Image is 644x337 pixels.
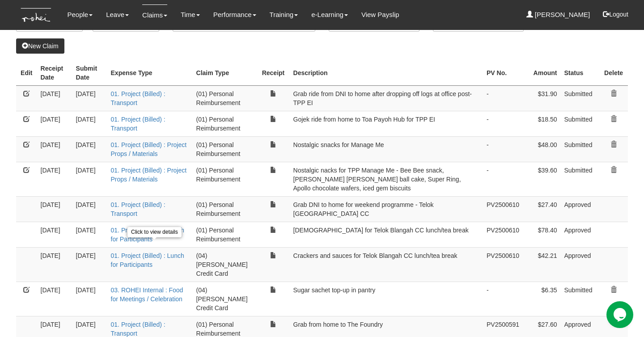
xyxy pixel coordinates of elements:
td: [DATE] [37,196,72,222]
a: 03. ROHEI Internal : Food for Meetings / Celebration [111,286,183,303]
td: Sugar sachet top-up in pantry [290,282,483,316]
td: $48.00 [527,136,561,162]
a: 01. Project (Billed) : Lunch for Participants [111,252,184,268]
td: $27.40 [527,196,561,222]
a: 01. Project (Billed) : Project Props / Materials [111,141,187,157]
a: 01. Project (Billed) : Transport [111,321,165,337]
td: [DATE] [37,222,72,247]
td: $39.60 [527,162,561,196]
td: Submitted [560,162,599,196]
td: Submitted [560,136,599,162]
iframe: chat widget [606,301,635,328]
td: Approved [560,247,599,282]
td: [DATE] [72,196,107,222]
td: Submitted [560,282,599,316]
td: PV2500610 [483,196,527,222]
td: Nostalgic nacks for TPP Manage Me - Bee Bee snack, [PERSON_NAME] [PERSON_NAME] ball cake, Super R... [290,162,483,196]
td: - [483,111,527,136]
td: [DATE] [37,136,72,162]
a: Training [270,4,298,25]
th: Claim Type : activate to sort column ascending [193,60,257,86]
td: (04) [PERSON_NAME] Credit Card [193,282,257,316]
th: Receipt Date : activate to sort column ascending [37,60,72,86]
td: (01) Personal Reimbursement [193,222,257,247]
button: Logout [597,4,635,25]
a: Performance [213,4,256,25]
a: 01. Project (Billed) : Lunch for Participants [111,227,184,243]
td: Grab ride from DNI to home after dropping off logs at office post-TPP EI [290,85,483,111]
td: Submitted [560,85,599,111]
td: Gojek ride from home to Toa Payoh Hub for TPP EI [290,111,483,136]
td: [DATE] [37,111,72,136]
td: [DATE] [72,85,107,111]
td: [DATE] [37,162,72,196]
th: Expense Type : activate to sort column ascending [107,60,193,86]
td: Approved [560,222,599,247]
a: 01. Project (Billed) : Transport [111,201,165,217]
td: (01) Personal Reimbursement [193,136,257,162]
th: Status : activate to sort column ascending [560,60,599,86]
a: Claims [142,4,167,25]
th: Delete [599,60,628,86]
th: Description : activate to sort column ascending [290,60,483,86]
td: $31.90 [527,85,561,111]
td: Grab DNI to home for weekend programme - Telok [GEOGRAPHIC_DATA] CC [290,196,483,222]
a: Time [181,4,200,25]
td: PV2500610 [483,222,527,247]
td: [DATE] [72,162,107,196]
td: Submitted [560,111,599,136]
td: - [483,85,527,111]
a: 01. Project (Billed) : Transport [111,90,165,106]
td: $6.35 [527,282,561,316]
a: 01. Project (Billed) : Project Props / Materials [111,167,187,183]
td: Approved [560,196,599,222]
th: Edit [16,60,37,86]
td: (01) Personal Reimbursement [193,111,257,136]
td: (01) Personal Reimbursement [193,85,257,111]
a: New Claim [16,38,64,54]
a: [PERSON_NAME] [526,4,590,25]
td: - [483,162,527,196]
td: [DATE] [37,85,72,111]
td: Nostalgic snacks for Manage Me [290,136,483,162]
td: (01) Personal Reimbursement [193,162,257,196]
th: PV No. : activate to sort column ascending [483,60,527,86]
div: Click to view details [127,227,182,237]
a: Leave [106,4,129,25]
td: [DATE] [37,282,72,316]
td: $18.50 [527,111,561,136]
td: Crackers and sauces for Telok Blangah CC lunch/tea break [290,247,483,282]
th: Submit Date : activate to sort column ascending [72,60,107,86]
td: (01) Personal Reimbursement [193,196,257,222]
a: 01. Project (Billed) : Transport [111,116,165,132]
td: [DATE] [72,247,107,282]
td: [DATE] [72,136,107,162]
td: (04) [PERSON_NAME] Credit Card [193,247,257,282]
td: [DATE] [72,222,107,247]
td: - [483,282,527,316]
td: PV2500610 [483,247,527,282]
td: $78.40 [527,222,561,247]
td: [DATE] [72,111,107,136]
td: - [483,136,527,162]
th: Amount : activate to sort column ascending [527,60,561,86]
th: Receipt [257,60,289,86]
a: View Payslip [361,4,399,25]
td: $42.21 [527,247,561,282]
td: [DATE] [72,282,107,316]
a: People [67,4,93,25]
a: e-Learning [311,4,348,25]
td: [DEMOGRAPHIC_DATA] for Telok Blangah CC lunch/tea break [290,222,483,247]
td: [DATE] [37,247,72,282]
